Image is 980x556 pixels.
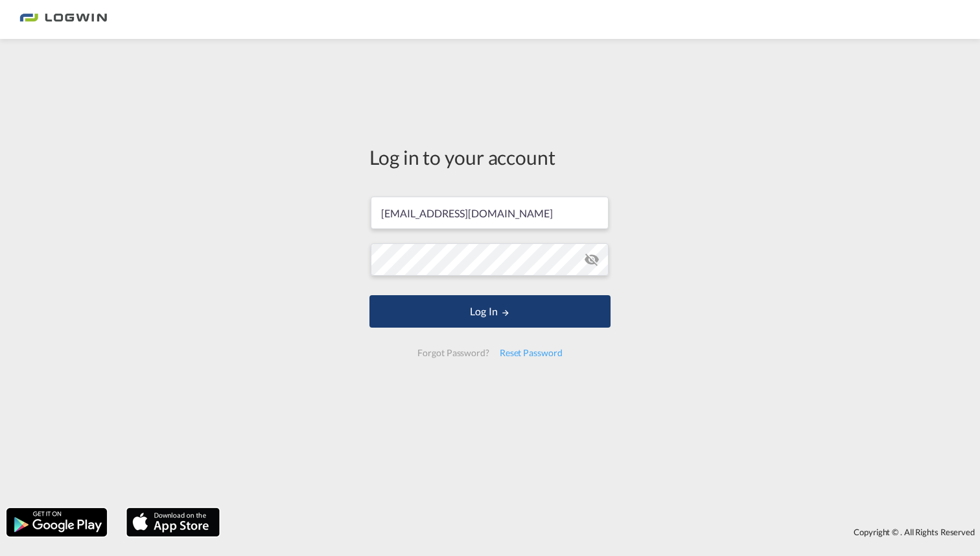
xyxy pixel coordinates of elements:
[19,5,107,34] img: 2761ae10d95411efa20a1f5e0282d2d7.png
[125,507,221,538] img: apple.png
[495,341,568,365] div: Reset Password
[5,507,108,538] img: google.png
[371,197,609,229] input: Enter email/phone number
[226,521,980,543] div: Copyright © . All Rights Reserved
[369,143,611,171] div: Log in to your account
[584,252,600,267] md-icon: icon-eye-off
[412,341,494,365] div: Forgot Password?
[369,295,611,328] button: LOGIN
